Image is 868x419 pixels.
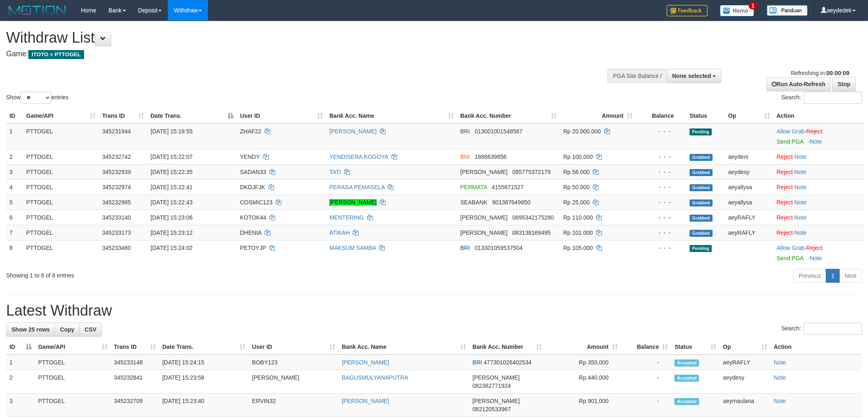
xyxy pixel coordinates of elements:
[725,149,773,164] td: aeydeni
[806,245,822,251] a: Reject
[832,77,856,91] a: Stop
[621,339,672,355] th: Balance: activate to sort column ascending
[35,394,111,417] td: PTTOGEL
[6,355,35,370] td: 1
[102,153,131,160] span: 345232742
[720,394,770,417] td: aeymaulana
[671,339,720,355] th: Status: activate to sort column ascending
[563,153,593,160] span: Rp 100.000
[766,77,831,91] a: Run Auto-Refresh
[777,199,793,206] a: Reject
[690,128,712,135] span: Pending
[725,195,773,210] td: aeyallysa
[6,92,69,104] label: Show entries
[111,370,159,394] td: 345232841
[240,245,266,251] span: PETOYJP
[667,69,722,83] button: None selected
[6,268,356,279] div: Showing 1 to 8 of 8 entries
[102,199,131,206] span: 345232985
[329,128,377,135] a: [PERSON_NAME]
[11,326,50,333] span: Show 25 rows
[240,199,272,206] span: COSMIC123
[639,153,683,161] div: - - -
[473,374,520,381] span: [PERSON_NAME]
[777,255,803,261] a: Send PGA
[23,195,99,210] td: PTTOGEL
[720,339,770,355] th: Op: activate to sort column ascending
[773,124,864,149] td: ·
[102,128,131,135] span: 345231944
[159,355,249,370] td: [DATE] 15:24:15
[6,240,23,266] td: 8
[159,339,249,355] th: Date Trans.: activate to sort column ascending
[475,128,523,135] span: Copy 013001001548567 to clipboard
[512,169,550,175] span: Copy 085775372179 to clipboard
[690,184,713,191] span: Grabbed
[777,169,793,175] a: Reject
[473,406,511,412] span: Copy 082120533967 to clipboard
[781,92,862,104] label: Search:
[102,245,131,251] span: 345233460
[826,269,840,283] a: 1
[725,108,773,124] th: Op: activate to sort column ascending
[773,108,864,124] th: Action
[839,269,862,283] a: Next
[774,398,786,404] a: Note
[563,229,593,236] span: Rp 101.000
[6,30,571,46] h1: Withdraw List
[773,210,864,225] td: ·
[460,199,487,206] span: SEABANK
[639,229,683,237] div: - - -
[795,199,807,206] a: Note
[23,164,99,179] td: PTTOGEL
[6,124,23,149] td: 1
[773,225,864,240] td: ·
[249,370,338,394] td: [PERSON_NAME]
[460,184,487,190] span: PERMATA
[99,108,147,124] th: Trans ID: activate to sort column ascending
[240,169,266,175] span: SADAN33
[6,164,23,179] td: 3
[35,339,111,355] th: Game/API: activate to sort column ascending
[804,323,862,335] input: Search:
[159,394,249,417] td: [DATE] 15:23:40
[329,169,341,175] a: TATI
[773,240,864,266] td: ·
[774,359,786,366] a: Note
[329,245,376,251] a: MAKSUM SAMBA
[23,210,99,225] td: PTTOGEL
[563,214,593,221] span: Rp 110.000
[240,128,261,135] span: ZHAF22
[473,382,511,389] span: Copy 082362771924 to clipboard
[28,50,84,59] span: ITOTO > PTTOGEL
[55,323,80,337] a: Copy
[329,199,377,206] a: [PERSON_NAME]
[720,355,770,370] td: aeyRAFLY
[795,184,807,190] a: Note
[492,184,524,190] span: Copy 4155671527 to clipboard
[21,92,51,104] select: Showentries
[795,214,807,221] a: Note
[621,394,672,417] td: -
[329,184,385,190] a: PERASA PEMASELA
[6,108,23,124] th: ID
[686,108,725,124] th: Status
[621,355,672,370] td: -
[23,124,99,149] td: PTTOGEL
[151,184,192,190] span: [DATE] 15:22:41
[151,128,192,135] span: [DATE] 15:19:55
[102,214,131,221] span: 345233140
[777,138,803,145] a: Send PGA
[672,73,711,79] span: None selected
[725,179,773,195] td: aeyallysa
[249,394,338,417] td: ERVIN32
[6,210,23,225] td: 6
[563,184,590,190] span: Rp 50.000
[810,255,822,261] a: Note
[237,108,326,124] th: User ID: activate to sort column ascending
[60,326,74,333] span: Copy
[23,225,99,240] td: PTTOGEL
[460,153,470,160] span: BNI
[151,245,192,251] span: [DATE] 15:24:02
[720,370,770,394] td: aeydesy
